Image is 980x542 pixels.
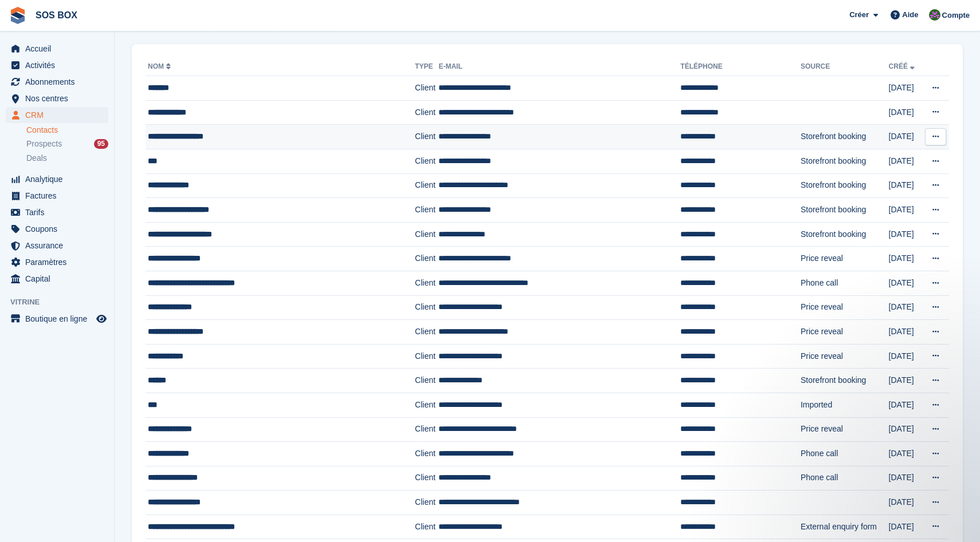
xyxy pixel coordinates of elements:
[415,76,438,101] td: Client
[415,466,438,490] td: Client
[889,247,922,271] td: [DATE]
[10,296,114,308] span: Vitrine
[415,247,438,271] td: Client
[6,74,108,90] a: menu
[415,320,438,345] td: Client
[26,125,108,136] a: Contacts
[415,125,438,149] td: Client
[929,9,940,21] img: ALEXANDRE SOUBIRA
[25,41,94,57] span: Accueil
[415,58,438,76] th: Type
[801,442,889,466] td: Phone call
[889,417,922,442] td: [DATE]
[95,312,108,326] a: Boutique d'aperçu
[801,320,889,345] td: Price reveal
[801,125,889,149] td: Storefront booking
[801,222,889,247] td: Storefront booking
[25,57,94,73] span: Activités
[889,100,922,125] td: [DATE]
[26,138,108,150] a: Prospects 95
[26,152,108,164] a: Deals
[9,7,26,24] img: stora-icon-8386f47178a22dfd0bd8f6a31ec36ba5ce8667c1dd55bd0f319d3a0aa187defe.svg
[801,198,889,223] td: Storefront booking
[889,490,922,515] td: [DATE]
[25,171,94,187] span: Analytique
[889,198,922,223] td: [DATE]
[26,153,47,164] span: Deals
[801,149,889,173] td: Storefront booking
[889,320,922,345] td: [DATE]
[801,393,889,417] td: Imported
[801,173,889,198] td: Storefront booking
[25,221,94,237] span: Coupons
[889,76,922,101] td: [DATE]
[801,515,889,539] td: External enquiry form
[415,417,438,442] td: Client
[680,58,801,76] th: Téléphone
[889,125,922,149] td: [DATE]
[801,271,889,295] td: Phone call
[415,149,438,173] td: Client
[889,466,922,490] td: [DATE]
[415,515,438,539] td: Client
[6,254,108,270] a: menu
[25,90,94,106] span: Nos centres
[6,271,108,287] a: menu
[889,173,922,198] td: [DATE]
[415,271,438,295] td: Client
[849,9,869,21] span: Créer
[6,188,108,204] a: menu
[25,271,94,287] span: Capital
[31,6,82,25] a: SOS BOX
[415,222,438,247] td: Client
[889,149,922,173] td: [DATE]
[6,221,108,237] a: menu
[25,74,94,90] span: Abonnements
[415,295,438,320] td: Client
[25,254,94,270] span: Paramètres
[889,515,922,539] td: [DATE]
[889,442,922,466] td: [DATE]
[6,238,108,254] a: menu
[415,100,438,125] td: Client
[25,107,94,123] span: CRM
[801,466,889,490] td: Phone call
[6,171,108,187] a: menu
[6,57,108,73] a: menu
[889,393,922,417] td: [DATE]
[26,139,62,149] span: Prospects
[415,393,438,417] td: Client
[25,204,94,220] span: Tarifs
[6,90,108,106] a: menu
[415,490,438,515] td: Client
[801,247,889,271] td: Price reveal
[801,344,889,369] td: Price reveal
[415,198,438,223] td: Client
[801,295,889,320] td: Price reveal
[415,442,438,466] td: Client
[415,344,438,369] td: Client
[415,173,438,198] td: Client
[25,188,94,204] span: Factures
[6,41,108,57] a: menu
[889,222,922,247] td: [DATE]
[25,311,94,327] span: Boutique en ligne
[801,417,889,442] td: Price reveal
[801,369,889,393] td: Storefront booking
[25,238,94,254] span: Assurance
[942,10,970,21] span: Compte
[889,369,922,393] td: [DATE]
[438,58,680,76] th: E-mail
[902,9,918,21] span: Aide
[889,344,922,369] td: [DATE]
[889,295,922,320] td: [DATE]
[6,107,108,123] a: menu
[415,369,438,393] td: Client
[94,139,108,149] div: 95
[148,62,173,70] a: Nom
[801,58,889,76] th: Source
[889,271,922,295] td: [DATE]
[889,62,917,70] a: Créé
[6,204,108,220] a: menu
[6,311,108,327] a: menu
